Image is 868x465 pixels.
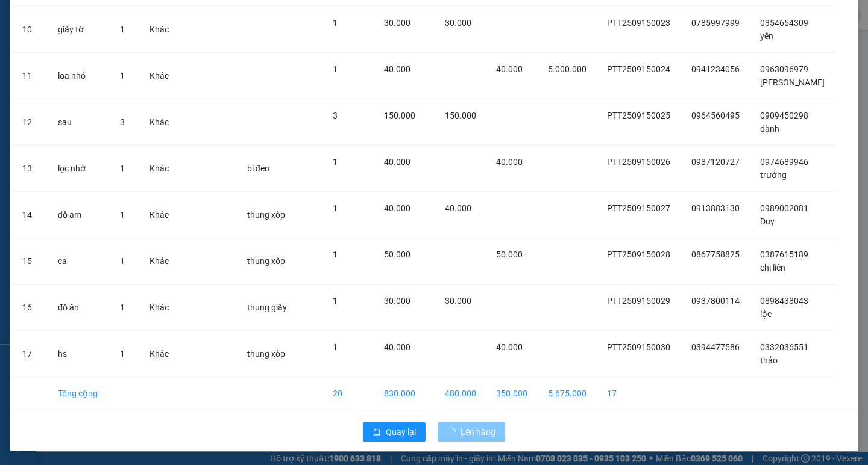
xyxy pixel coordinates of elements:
span: 1 [333,18,338,28]
span: 1 [120,25,125,34]
span: dành [760,124,779,134]
span: 30.000 [384,18,410,28]
span: 1 [120,210,125,220]
td: ca [48,238,110,285]
button: Lên hàng [438,422,505,442]
td: 830.000 [374,377,435,410]
span: 0332036551 [760,342,808,352]
span: thảo [760,356,778,365]
td: 17 [597,377,682,410]
span: 0974689946 [760,157,808,167]
td: 480.000 [435,377,487,410]
td: đồ am [48,192,110,238]
span: 40.000 [445,203,471,213]
td: sau [48,99,110,146]
span: 150.000 [445,111,476,120]
span: trưởng [760,170,787,180]
td: 20 [323,377,374,410]
span: PTT2509150026 [607,157,670,167]
span: 1 [333,203,338,213]
span: lộc [760,309,772,319]
span: 0354654309 [760,18,808,28]
span: 40.000 [496,64,523,74]
span: thung giấy [247,303,287,312]
span: 150.000 [384,111,415,120]
td: lọc nhớ [48,146,110,192]
td: Khác [140,53,179,99]
span: rollback [373,428,381,437]
span: Lên hàng [461,425,495,439]
td: 11 [13,53,48,99]
span: PTT2509150029 [607,296,670,306]
span: yến [760,31,773,41]
span: 0963096979 [760,64,808,74]
span: 50.000 [496,250,523,259]
span: 0913883130 [691,203,740,213]
span: 40.000 [496,342,523,352]
span: loading [447,428,461,436]
td: 5.675.000 [538,377,597,410]
span: PTT2509150027 [607,203,670,213]
span: PTT2509150023 [607,18,670,28]
td: 16 [13,285,48,331]
td: 13 [13,146,48,192]
td: Khác [140,285,179,331]
td: 10 [13,7,48,53]
span: 1 [333,64,338,74]
span: 40.000 [384,157,410,167]
span: 30.000 [445,18,471,28]
span: 0898438043 [760,296,808,306]
span: Quay lại [386,425,416,439]
span: 0387615189 [760,250,808,259]
span: 1 [120,71,125,81]
span: 0909450298 [760,111,808,120]
span: 1 [120,256,125,266]
td: hs [48,331,110,377]
td: Khác [140,192,179,238]
td: Khác [140,99,179,146]
span: 0394477586 [691,342,740,352]
td: đồ ăn [48,285,110,331]
span: PTT2509150030 [607,342,670,352]
td: Khác [140,7,179,53]
span: 5.000.000 [548,64,587,74]
span: 3 [333,111,338,120]
span: 0941234056 [691,64,740,74]
span: 1 [333,342,338,352]
span: 40.000 [384,64,410,74]
td: Tổng cộng [48,377,110,410]
span: thung xốp [247,349,285,359]
span: 30.000 [384,296,410,306]
span: 0987120727 [691,157,740,167]
td: Khác [140,238,179,285]
td: giấy tờ [48,7,110,53]
text: PTT2509150030 [68,51,158,64]
td: Khác [140,146,179,192]
span: 1 [333,250,338,259]
span: 50.000 [384,250,410,259]
span: chị liên [760,263,785,273]
span: 1 [120,349,125,359]
td: 17 [13,331,48,377]
td: 12 [13,99,48,146]
span: PTT2509150024 [607,64,670,74]
span: [PERSON_NAME] [760,78,825,87]
span: 0964560495 [691,111,740,120]
span: 0867758825 [691,250,740,259]
div: Nhận: VP [GEOGRAPHIC_DATA] [105,70,216,96]
span: 3 [120,117,125,127]
span: 40.000 [496,157,523,167]
span: 1 [120,303,125,312]
button: rollbackQuay lại [363,422,426,442]
span: 1 [120,164,125,173]
span: 0785997999 [691,18,740,28]
td: loa nhỏ [48,53,110,99]
span: Duy [760,217,775,226]
span: thung xốp [247,256,285,266]
span: 30.000 [445,296,471,306]
span: PTT2509150028 [607,250,670,259]
span: 1 [333,296,338,306]
span: thung xốp [247,210,285,220]
span: PTT2509150025 [607,111,670,120]
div: Gửi: VP [PERSON_NAME] [9,70,99,96]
